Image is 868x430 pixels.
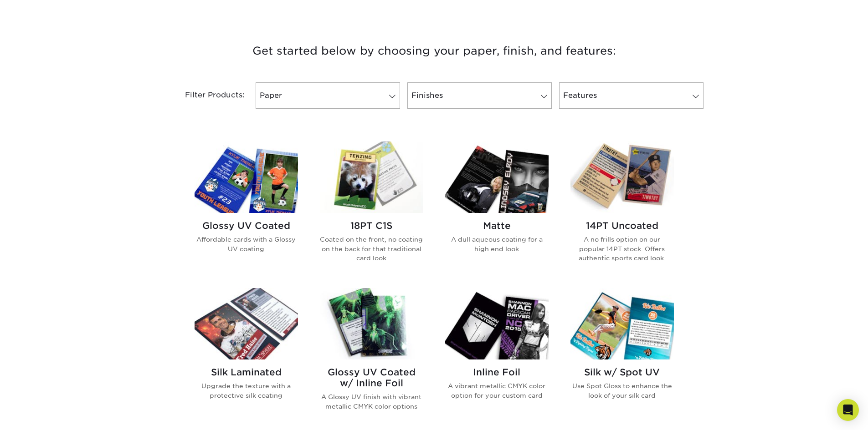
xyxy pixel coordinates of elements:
a: Glossy UV Coated Trading Cards Glossy UV Coated Affordable cards with a Glossy UV coating [195,142,298,277]
h2: Glossy UV Coated [195,220,298,231]
a: Glossy UV Coated w/ Inline Foil Trading Cards Glossy UV Coated w/ Inline Foil A Glossy UV finish ... [320,288,423,425]
p: A no frills option on our popular 14PT stock. Offers authentic sports card look. [570,235,674,263]
div: Filter Products: [161,82,252,109]
img: 14PT Uncoated Trading Cards [570,142,674,213]
p: A dull aqueous coating for a high end look [445,235,549,253]
p: A vibrant metallic CMYK color option for your custom card [445,381,549,400]
h2: Silk w/ Spot UV [570,367,674,378]
h2: Glossy UV Coated w/ Inline Foil [320,367,423,389]
p: A Glossy UV finish with vibrant metallic CMYK color options [320,392,423,411]
h2: 14PT Uncoated [570,220,674,231]
h2: 18PT C1S [320,220,423,231]
p: Affordable cards with a Glossy UV coating [195,235,298,253]
img: Glossy UV Coated Trading Cards [195,142,298,213]
a: Paper [256,82,400,109]
iframe: Google Customer Reviews [2,402,77,427]
h2: Silk Laminated [195,367,298,378]
img: Inline Foil Trading Cards [445,288,549,359]
p: Upgrade the texture with a protective silk coating [195,381,298,400]
p: Coated on the front, no coating on the back for that traditional card look [320,235,423,263]
a: Features [559,82,704,109]
img: Silk w/ Spot UV Trading Cards [570,288,674,359]
img: Matte Trading Cards [445,142,549,213]
h3: Get started below by choosing your paper, finish, and features: [168,30,701,71]
h2: Matte [445,220,549,231]
a: Finishes [407,82,552,109]
img: 18PT C1S Trading Cards [320,142,423,213]
a: Silk w/ Spot UV Trading Cards Silk w/ Spot UV Use Spot Gloss to enhance the look of your silk card [570,288,674,425]
p: Use Spot Gloss to enhance the look of your silk card [570,381,674,400]
a: Matte Trading Cards Matte A dull aqueous coating for a high end look [445,142,549,277]
a: 14PT Uncoated Trading Cards 14PT Uncoated A no frills option on our popular 14PT stock. Offers au... [570,142,674,277]
div: Open Intercom Messenger [837,399,859,421]
a: Inline Foil Trading Cards Inline Foil A vibrant metallic CMYK color option for your custom card [445,288,549,425]
h2: Inline Foil [445,367,549,378]
a: Silk Laminated Trading Cards Silk Laminated Upgrade the texture with a protective silk coating [195,288,298,425]
img: Silk Laminated Trading Cards [195,288,298,359]
img: Glossy UV Coated w/ Inline Foil Trading Cards [320,288,423,359]
a: 18PT C1S Trading Cards 18PT C1S Coated on the front, no coating on the back for that traditional ... [320,142,423,277]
